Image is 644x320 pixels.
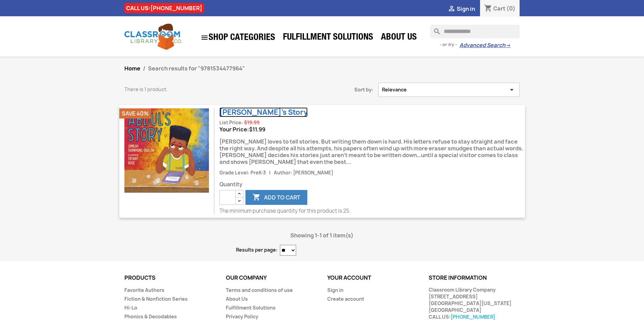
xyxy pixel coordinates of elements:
[253,194,261,202] i: 
[508,86,516,93] i: 
[378,31,420,45] a: About Us
[219,133,525,169] div: [PERSON_NAME] loves to tell stories. But writing them down is hard. His letters refuse to stay st...
[124,24,182,50] img: Classroom Library Company
[226,304,276,311] a: Fulfillment Solutions
[430,25,438,33] i: search
[124,296,188,302] a: Fiction & Nonfiction Series
[484,5,492,13] i: shopping_cart
[439,41,459,48] span: - or try -
[280,31,377,45] a: Fulfillment Solutions
[448,5,456,13] i: 
[219,190,236,205] input: Quantity
[124,287,164,293] a: Favorite Authors
[448,5,475,13] a:  Sign in
[244,119,260,126] span: Regular price
[124,86,283,93] p: There is 1 product.
[327,287,343,293] a: Sign in
[124,65,140,72] a: Home
[219,208,525,214] p: The minimum purchase quantity for this product is 25.
[226,287,293,293] a: Terms and conditions of use
[274,170,333,176] span: Author: [PERSON_NAME]
[451,314,495,320] a: [PHONE_NUMBER]
[119,108,151,119] li: Save 40%
[124,108,209,193] img: Abdul's Story
[124,313,177,320] a: Phonics & Decodables
[124,3,204,13] div: CALL US:
[505,42,510,49] span: →
[429,275,520,281] p: Store information
[150,4,202,12] a: [PHONE_NUMBER]
[249,126,265,133] span: Price
[200,34,209,42] i: 
[219,170,266,176] span: Grade Level: PreK-3
[197,30,279,45] a: SHOP CATEGORIES
[459,42,510,49] a: Advanced Search→
[293,86,378,93] span: Sort by:
[219,126,525,133] div: Your Price:
[493,5,505,12] span: Cart
[226,296,248,302] a: About Us
[327,296,364,302] a: Create account
[378,83,520,97] button: Sort by selection
[219,120,243,126] span: List Price:
[124,304,137,311] a: Hi-Lo
[327,274,371,281] a: Your account
[226,313,258,320] a: Privacy Policy
[124,275,216,281] p: Products
[267,170,273,176] span: |
[457,5,475,13] span: Sign in
[219,107,308,117] a: [PERSON_NAME]'s Story
[219,181,525,188] span: Quantity
[226,275,317,281] p: Our company
[148,65,245,72] span: Search results for "9781534477964"
[506,5,516,12] span: (0)
[245,190,307,205] button: Add to cart
[430,25,520,38] input: Search
[236,247,278,253] label: Results per page:
[124,229,520,242] div: Showing 1-1 of 1 item(s)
